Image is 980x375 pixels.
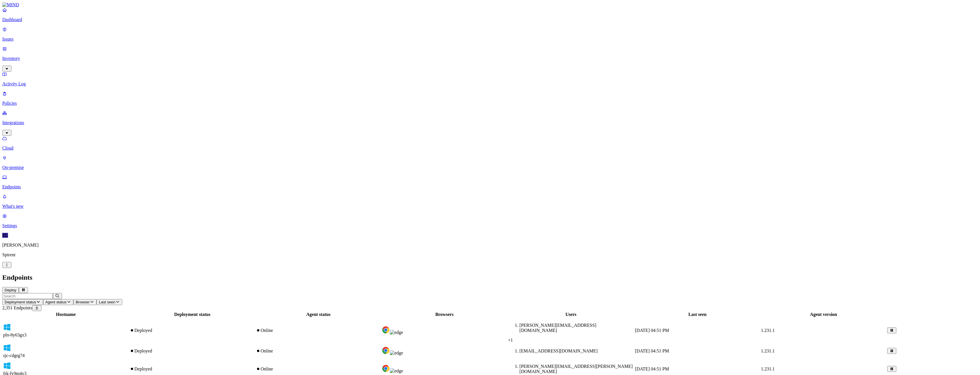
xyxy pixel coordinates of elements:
p: [PERSON_NAME] [2,243,978,248]
img: chrome [382,326,390,334]
span: Last seen [99,300,115,304]
input: Search [2,293,53,299]
span: Deployed [134,366,152,371]
a: Settings [2,213,978,228]
div: Online [256,328,381,333]
span: [DATE] 04:51 PM [635,348,669,353]
h2: Endpoints [2,274,978,281]
div: Hostname [3,312,128,317]
span: [PERSON_NAME][EMAIL_ADDRESS][PERSON_NAME][DOMAIN_NAME] [519,364,632,374]
p: Settings [2,223,978,228]
a: Endpoints [2,175,978,189]
div: Agent version [761,312,886,317]
a: Activity Log [2,72,978,86]
span: sjc-cdgrg74 [3,353,25,358]
p: Integrations [2,120,978,125]
p: Cloud [2,146,978,151]
span: 2,351 Endpoints [2,305,32,310]
span: 1.231.1 [761,348,775,353]
div: Online [256,348,381,354]
img: edge [390,350,403,356]
span: 1.231.1 [761,328,775,333]
span: 1.231.1 [761,366,775,371]
p: Inventory [2,56,978,61]
p: Issues [2,37,978,42]
img: windows [3,362,11,370]
img: windows [3,323,11,331]
span: pln-8y63gx3 [3,332,27,337]
img: chrome [382,346,390,354]
a: Dashboard [2,7,978,22]
p: On-premise [2,165,978,170]
a: Integrations [2,110,978,135]
div: Deployment status [130,312,255,317]
a: Inventory [2,46,978,71]
div: Browsers [382,312,507,317]
div: Agent status [256,312,381,317]
span: Deployed [134,348,152,353]
span: Agent status [45,300,67,304]
img: edge [390,368,403,374]
a: Policies [2,91,978,106]
button: Deploy [2,287,19,293]
span: [DATE] 04:51 PM [635,328,669,333]
span: Deployment status [5,300,36,304]
span: [DATE] 04:51 PM [635,366,669,371]
p: Policies [2,101,978,106]
a: What's new [2,194,978,209]
img: windows [3,344,11,352]
span: + 1 [508,338,513,342]
p: Spirent [2,252,978,257]
div: Online [256,366,381,372]
img: edge [390,330,403,335]
a: MIND [2,2,978,7]
img: MIND [2,2,19,7]
span: Deployed [134,328,152,333]
a: Issues [2,27,978,42]
p: Endpoints [2,184,978,189]
a: Cloud [2,136,978,151]
p: What's new [2,204,978,209]
p: Dashboard [2,17,978,22]
span: Browser [76,300,90,304]
span: EL [2,233,8,238]
a: On-premise [2,155,978,170]
p: Activity Log [2,81,978,86]
span: [PERSON_NAME][EMAIL_ADDRESS][DOMAIN_NAME] [519,323,596,333]
div: Users [508,312,634,317]
div: Last seen [635,312,760,317]
span: [EMAIL_ADDRESS][DOMAIN_NAME] [519,348,598,353]
img: chrome [382,364,390,372]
